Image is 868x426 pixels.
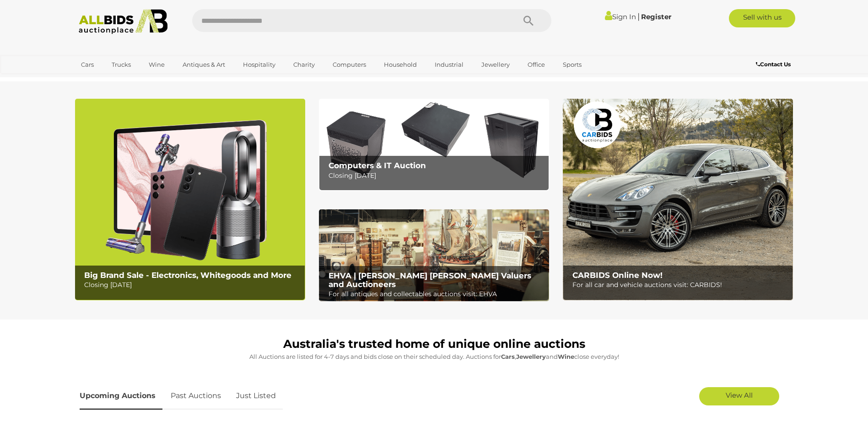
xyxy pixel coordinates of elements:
[143,57,171,72] a: Wine
[756,59,793,69] a: Contact Us
[80,351,789,362] p: All Auctions are listed for 4-7 days and bids close on their scheduled day. Auctions for , and cl...
[563,99,793,300] a: CARBIDS Online Now! CARBIDS Online Now! For all car and vehicle auctions visit: CARBIDS!
[287,57,321,72] a: Charity
[84,271,291,280] b: Big Brand Sale - Electronics, Whitegoods and More
[522,57,551,72] a: Office
[699,387,779,405] a: View All
[329,271,531,289] b: EHVA | [PERSON_NAME] [PERSON_NAME] Valuers and Auctioneers
[729,9,795,27] a: Sell with us
[329,161,426,170] b: Computers & IT Auction
[756,61,791,68] b: Contact Us
[106,57,137,72] a: Trucks
[637,11,640,21] span: |
[329,170,544,181] p: Closing [DATE]
[516,353,546,360] strong: Jewellery
[319,209,549,302] a: EHVA | Evans Hastings Valuers and Auctioneers EHVA | [PERSON_NAME] [PERSON_NAME] Valuers and Auct...
[164,383,228,410] a: Past Auctions
[84,279,300,291] p: Closing [DATE]
[75,72,152,87] a: [GEOGRAPHIC_DATA]
[229,383,283,410] a: Just Listed
[641,12,671,21] a: Register
[558,353,574,360] strong: Wine
[429,57,469,72] a: Industrial
[572,279,788,291] p: For all car and vehicle auctions visit: CARBIDS!
[557,57,588,72] a: Sports
[572,271,663,280] b: CARBIDS Online Now!
[237,57,281,72] a: Hospitality
[378,57,423,72] a: Household
[75,99,305,300] img: Big Brand Sale - Electronics, Whitegoods and More
[501,353,515,360] strong: Cars
[327,57,372,72] a: Computers
[80,383,162,410] a: Upcoming Auctions
[75,99,305,300] a: Big Brand Sale - Electronics, Whitegoods and More Big Brand Sale - Electronics, Whitegoods and Mo...
[319,99,549,191] img: Computers & IT Auction
[319,99,549,191] a: Computers & IT Auction Computers & IT Auction Closing [DATE]
[726,391,753,399] span: View All
[74,9,173,34] img: Allbids.com.au
[506,9,551,32] button: Search
[319,209,549,302] img: EHVA | Evans Hastings Valuers and Auctioneers
[80,338,789,351] h1: Australia's trusted home of unique online auctions
[605,12,636,21] a: Sign In
[475,57,516,72] a: Jewellery
[329,288,544,300] p: For all antiques and collectables auctions visit: EHVA
[563,99,793,300] img: CARBIDS Online Now!
[75,57,100,72] a: Cars
[177,57,231,72] a: Antiques & Art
